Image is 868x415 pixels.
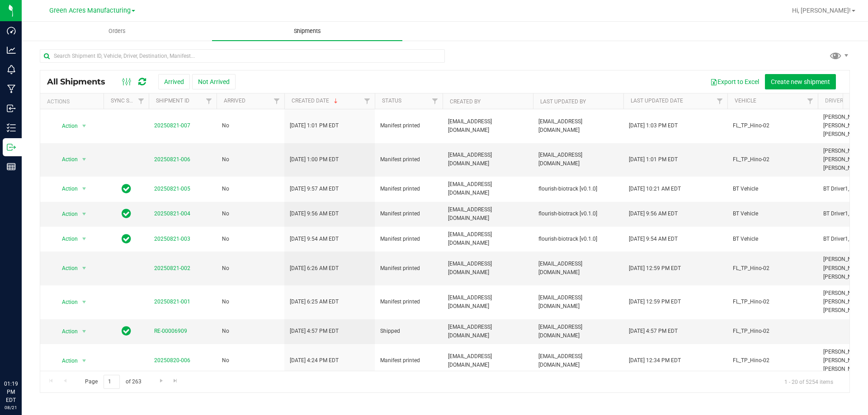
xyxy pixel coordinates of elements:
[54,208,78,220] span: Action
[222,356,229,365] span: No
[629,155,678,164] span: [DATE] 1:01 PM EDT
[111,98,146,104] a: Sync Status
[380,210,437,218] span: Manifest printed
[192,74,236,89] button: Not Arrived
[290,235,339,243] span: [DATE] 9:54 AM EDT
[79,296,90,308] span: select
[22,22,212,41] a: Orders
[538,352,618,369] span: [EMAIL_ADDRESS][DOMAIN_NAME]
[733,327,812,336] span: FL_TP_Hino-02
[629,185,681,193] span: [DATE] 10:21 AM EDT
[733,298,812,306] span: FL_TP_Hino-02
[290,210,339,218] span: [DATE] 9:56 AM EDT
[712,93,727,109] a: Filter
[77,375,149,389] span: Page of 263
[104,375,120,389] input: 1
[7,65,16,74] inline-svg: Monitoring
[450,98,481,105] a: Created By
[380,121,437,130] span: Manifest printed
[538,294,618,311] span: [EMAIL_ADDRESS][DOMAIN_NAME]
[154,328,187,334] a: RE-00006909
[154,122,190,129] a: 20250821-007
[154,236,190,242] a: 20250821-003
[428,93,443,109] a: Filter
[290,356,339,365] span: [DATE] 4:24 PM EDT
[222,185,229,193] span: No
[79,354,90,367] span: select
[40,49,445,63] input: Search Shipment ID, Vehicle, Driver, Destination, Manifest...
[629,210,678,218] span: [DATE] 9:56 AM EDT
[154,210,190,217] a: 20250821-004
[122,182,131,195] span: In Sync
[448,294,528,311] span: [EMAIL_ADDRESS][DOMAIN_NAME]
[54,354,78,367] span: Action
[803,93,818,109] a: Filter
[222,264,229,273] span: No
[629,235,678,243] span: [DATE] 9:54 AM EDT
[290,327,339,336] span: [DATE] 4:57 PM EDT
[158,74,190,89] button: Arrived
[154,156,190,163] a: 20250821-006
[629,356,681,365] span: [DATE] 12:34 PM EDT
[538,260,618,277] span: [EMAIL_ADDRESS][DOMAIN_NAME]
[448,205,528,223] span: [EMAIL_ADDRESS][DOMAIN_NAME]
[224,98,245,104] a: Arrived
[212,22,402,41] a: Shipments
[538,185,597,193] span: flourish-biotrack [v0.1.0]
[290,121,339,130] span: [DATE] 1:01 PM EDT
[765,74,836,89] button: Create new shipment
[4,404,18,411] p: 08/21
[733,235,812,243] span: BT Vehicle
[538,235,597,243] span: flourish-biotrack [v0.1.0]
[360,93,375,109] a: Filter
[7,104,16,113] inline-svg: Inbound
[792,7,851,14] span: Hi, [PERSON_NAME]!
[735,98,756,104] a: Vehicle
[380,356,437,365] span: Manifest printed
[733,121,812,130] span: FL_TP_Hino-02
[448,117,528,135] span: [EMAIL_ADDRESS][DOMAIN_NAME]
[222,210,229,218] span: No
[540,98,586,105] a: Last Updated By
[79,182,90,195] span: select
[79,325,90,338] span: select
[222,327,229,336] span: No
[54,153,78,166] span: Action
[380,264,437,273] span: Manifest printed
[122,207,131,220] span: In Sync
[54,120,78,132] span: Action
[96,27,138,35] span: Orders
[79,153,90,166] span: select
[733,185,812,193] span: BT Vehicle
[122,325,131,337] span: In Sync
[222,235,229,243] span: No
[629,298,681,306] span: [DATE] 12:59 PM EDT
[538,151,618,168] span: [EMAIL_ADDRESS][DOMAIN_NAME]
[134,93,149,109] a: Filter
[380,235,437,243] span: Manifest printed
[380,298,437,306] span: Manifest printed
[290,185,339,193] span: [DATE] 9:57 AM EDT
[538,210,597,218] span: flourish-biotrack [v0.1.0]
[382,98,401,104] a: Status
[448,230,528,247] span: [EMAIL_ADDRESS][DOMAIN_NAME]
[733,210,812,218] span: BT Vehicle
[631,98,683,104] a: Last Updated Date
[7,143,16,152] inline-svg: Outbound
[154,186,190,192] a: 20250821-005
[47,98,100,105] div: Actions
[448,151,528,168] span: [EMAIL_ADDRESS][DOMAIN_NAME]
[54,233,78,245] span: Action
[79,262,90,275] span: select
[292,98,340,104] a: Created Date
[290,264,339,273] span: [DATE] 6:26 AM EDT
[154,298,190,305] a: 20250821-001
[222,121,229,130] span: No
[538,323,618,340] span: [EMAIL_ADDRESS][DOMAIN_NAME]
[79,208,90,220] span: select
[47,77,114,87] span: All Shipments
[733,356,812,365] span: FL_TP_Hino-02
[448,352,528,369] span: [EMAIL_ADDRESS][DOMAIN_NAME]
[733,264,812,273] span: FL_TP_Hino-02
[7,84,16,93] inline-svg: Manufacturing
